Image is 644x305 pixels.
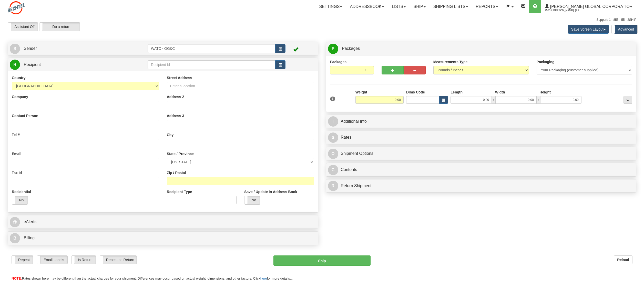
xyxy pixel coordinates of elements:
a: Reports [472,0,502,13]
span: eAlerts [24,220,36,224]
label: Address 2 [167,94,184,99]
span: P [328,44,338,54]
label: Packaging [537,59,555,64]
span: O [328,149,338,159]
span: NOTE: [12,277,22,280]
span: S [10,44,20,54]
button: Save Screen Layout [568,25,609,34]
button: Reload [614,255,632,264]
a: P Packages [328,43,635,54]
label: Save / Update in Address Book [244,189,297,194]
div: Rates shown here may be different than the actual charges for your shipment. Differences may occu... [8,276,636,281]
span: C [328,165,338,175]
input: Recipient Id [148,60,275,69]
label: Repeat [12,256,33,264]
span: Sender [24,46,37,51]
input: Sender Id [148,44,275,53]
label: Country [12,75,26,80]
a: B Billing [10,233,316,243]
a: OShipment Options [328,148,635,159]
a: Addressbook [346,0,388,13]
span: Billing [24,236,35,240]
a: Settings [315,0,346,13]
a: IAdditional Info [328,116,635,127]
a: S Sender [10,43,148,54]
label: Height [539,90,551,95]
label: City [167,132,173,137]
a: CContents [328,165,635,175]
label: Email Labels [37,256,67,264]
span: R [328,181,338,191]
label: Contact Person [12,113,38,118]
b: Reload [617,258,629,262]
a: @ eAlerts [10,217,316,227]
div: ... [623,96,632,104]
label: Weight [355,90,367,95]
span: B [10,233,20,243]
label: Residential [12,189,31,194]
label: Length [451,90,463,95]
span: 2553 / [PERSON_NAME], [PERSON_NAME] [545,8,583,13]
a: Shipping lists [430,0,472,13]
span: 1 [330,97,335,101]
a: Ship [410,0,429,13]
label: Recipient Type [167,189,192,194]
span: R [10,60,20,70]
label: Packages [330,59,347,64]
span: @ [10,217,20,227]
a: $Rates [328,132,635,143]
img: logo2553.jpg [8,1,25,14]
a: Lists [388,0,410,13]
label: Tel # [12,132,20,137]
label: Do a return [39,23,80,31]
label: Repeat as Return [100,256,137,264]
span: Recipient [24,62,41,67]
a: [PERSON_NAME] Global Corporatio 2553 / [PERSON_NAME], [PERSON_NAME] [541,0,636,13]
span: Packages [342,46,360,51]
label: Zip / Postal [167,170,186,175]
input: Enter a location [167,82,314,90]
a: here [260,277,267,280]
span: $ [328,132,338,143]
label: Assistant Off [8,23,38,31]
label: Company [12,94,28,99]
div: Support: 1 - 855 - 55 - 2SHIP [8,18,636,22]
label: Measurements Type [433,59,468,64]
label: State / Province [167,151,194,156]
label: Tax Id [12,170,22,175]
label: Dims Code [406,90,425,95]
label: Email [12,151,21,156]
label: Address 3 [167,113,184,118]
span: I [328,116,338,127]
iframe: chat widget [632,126,643,179]
button: Ship [273,255,371,266]
label: No [12,196,28,204]
label: Street Address [167,75,192,80]
span: x [492,96,495,104]
label: No [244,196,260,204]
a: RReturn Shipment [328,181,635,191]
label: Advanced [612,25,637,34]
a: R Recipient [10,60,132,70]
label: Width [495,90,505,95]
span: [PERSON_NAME] Global Corporatio [549,4,630,9]
label: Is Return [71,256,96,264]
span: x [537,96,540,104]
